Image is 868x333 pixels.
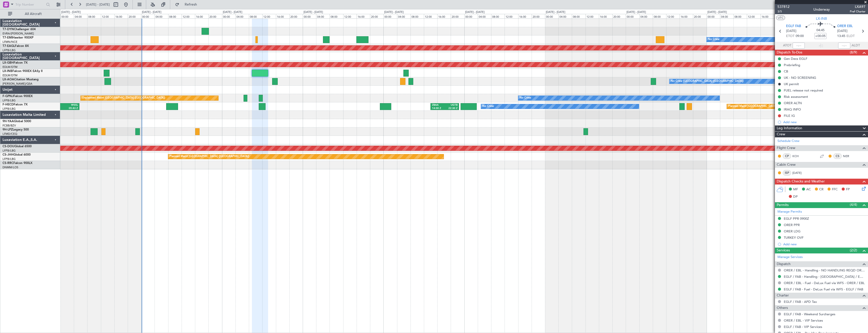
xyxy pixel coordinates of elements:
span: EGLF FAB [786,24,801,29]
div: 12:00 [666,14,680,18]
div: Prebriefing [784,63,800,67]
div: 00:00 [383,14,397,18]
span: LX-INB [816,16,827,21]
div: 04:00 [235,14,249,18]
div: 12:00 [424,14,437,18]
div: No Crew [708,36,720,43]
a: ORER / EBL - Fuel - DeLux Fuel via WFS - ORER / EBL [784,281,865,285]
div: 16:00 [195,14,208,18]
div: [DATE] - [DATE] [384,10,404,14]
div: 22:30 Z [445,107,458,110]
a: [DATE] [792,171,804,175]
div: 20:00 [208,14,222,18]
span: AC [806,187,811,192]
div: Underway [813,7,830,12]
div: 08:00 [249,14,262,18]
div: 16:00 [518,14,532,18]
span: 9H-LPZ [3,128,13,131]
div: 08:00 [87,14,101,18]
div: 04:00 [720,14,733,18]
span: [DATE] [786,29,796,34]
div: UK - NO SCREENING [784,76,816,80]
div: 12:00 [262,14,276,18]
div: CP [783,153,791,159]
span: Dispatch [777,261,791,267]
div: WSSL [62,103,78,107]
div: 16:00 [357,14,370,18]
a: CS-RRCFalcon 900LX [3,162,32,165]
div: [DATE] - [DATE] [142,10,161,14]
button: All Aircraft [6,10,55,18]
span: 04:45 [816,28,824,33]
div: No Crew [519,94,531,102]
div: [DATE] - [DATE] [303,10,323,14]
div: 16:00 [276,14,289,18]
a: LFPB/LBG [3,107,16,111]
a: CS-JHHGlobal 6000 [3,153,31,156]
div: Risk assessment [784,95,808,99]
span: All Aircraft [13,12,53,16]
span: 537812 [777,4,790,9]
a: 9H-LPZLegacy 500 [3,128,29,131]
span: ELDT [847,34,855,39]
span: ALDT [852,43,860,48]
span: CR [819,187,823,192]
a: Manage Permits [777,209,802,214]
div: 00:00 [303,14,316,18]
a: Manage Services [777,255,803,260]
span: ETOT [786,34,794,39]
div: FILE IG [784,114,795,118]
div: 20:00 [128,14,141,18]
span: Others [777,305,788,311]
div: 20:00 [612,14,626,18]
span: T7-EAGL [3,45,15,48]
span: Services [777,248,790,253]
div: 16:00 [437,14,451,18]
div: CB [784,69,788,73]
a: KCH [792,154,804,158]
a: LX-GBHFalcon 7X [3,61,28,64]
div: 08:00 [653,14,666,18]
span: 09:00 [796,34,804,39]
a: F-GPNJFalcon 900EX [3,95,33,98]
span: (2/2) [850,248,857,253]
div: 08:00 [572,14,585,18]
span: CS-DOU [3,145,14,148]
div: IRAQ INFO [784,107,801,112]
span: LXA97 [850,4,865,9]
div: Add new [783,242,865,246]
div: 20:00 [289,14,303,18]
div: 08:00 [330,14,343,18]
div: 04:00 [316,14,330,18]
span: F-HECD [3,103,14,106]
a: Schedule Crew [777,139,799,144]
div: 00:00 [222,14,235,18]
a: LX-INBFalcon 900EX EASy II [3,70,42,73]
button: UTC [776,15,785,20]
input: Trip Number [15,1,45,8]
div: 08:00 [733,14,747,18]
span: LX-GBH [3,61,14,64]
div: UK permit [784,82,799,86]
a: DNMM/LOS [3,165,18,169]
div: 12:00 [505,14,518,18]
div: Planned Maint [GEOGRAPHIC_DATA] ([GEOGRAPHIC_DATA]) [169,153,249,160]
div: 16:00 [114,14,128,18]
div: 16:00 [680,14,693,18]
div: Planned Maint [GEOGRAPHIC_DATA] ([GEOGRAPHIC_DATA]) [728,103,808,110]
div: ORER LDG [784,229,800,233]
div: EGLF PPR 0900Z [784,216,809,221]
div: 05:43 Z [62,107,78,110]
div: 14:00 Z [432,107,445,110]
a: EGLF / FAB - Handling - [GEOGRAPHIC_DATA] / EGLF / FAB [784,274,865,279]
div: TURKEY OVF [784,235,804,240]
span: (8/9) [850,50,857,55]
div: ISP [783,170,791,176]
span: FP [846,187,850,192]
a: T7-EMIHawker 900XP [3,36,33,39]
a: NER [843,154,854,158]
div: 20:00 [370,14,383,18]
span: 13:45 [837,34,845,39]
div: [DATE] - [DATE] [61,10,81,14]
span: Crew [777,132,785,137]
